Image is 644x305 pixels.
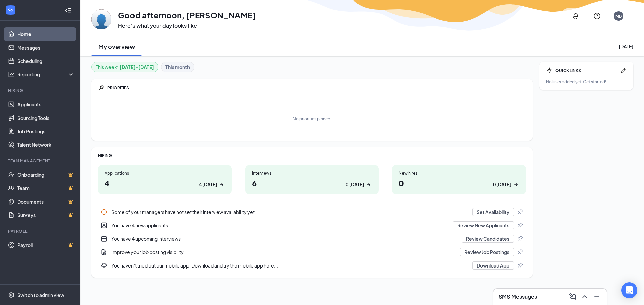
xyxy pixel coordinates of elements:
[98,219,526,232] div: You have 4 new applicants
[399,177,519,189] h1: 0
[17,138,75,151] a: Talent Network
[245,165,379,194] a: Interviews60 [DATE]ArrowRight
[620,67,627,74] svg: Pen
[111,235,458,242] div: You have 4 upcoming interviews
[17,292,64,298] div: Switch to admin view
[581,293,589,301] svg: ChevronUp
[453,221,514,229] button: Review New Applicants
[472,261,514,270] button: Download App
[17,54,75,68] a: Scheduling
[111,249,456,255] div: Improve your job posting visibility
[98,205,526,219] a: InfoSome of your managers have not set their interview availability yetSet AvailabilityPin
[572,12,580,20] svg: Notifications
[101,235,107,242] svg: CalendarNew
[8,71,15,78] svg: Analysis
[165,63,190,71] b: This month
[111,209,468,215] div: Some of your managers have not set their interview availability yet
[8,88,73,93] div: Hiring
[17,238,75,252] a: PayrollCrown
[293,116,331,122] div: No priorities pinned.
[98,165,232,194] a: Applications44 [DATE]ArrowRight
[98,232,526,245] a: CalendarNewYou have 4 upcoming interviewsReview CandidatesPin
[98,245,526,259] div: Improve your job posting visibility
[365,181,372,188] svg: ArrowRight
[101,209,107,215] svg: Info
[98,259,526,272] a: DownloadYou haven't tried out our mobile app. Download and try the mobile app here...Download AppPin
[120,63,154,71] b: [DATE] - [DATE]
[17,168,75,181] a: OnboardingCrown
[517,222,523,229] svg: Pin
[499,293,537,300] h3: SMS Messages
[101,262,107,269] svg: Download
[593,12,601,20] svg: QuestionInfo
[8,228,73,234] div: Payroll
[346,181,364,188] div: 0 [DATE]
[17,41,75,54] a: Messages
[111,262,468,269] div: You haven't tried out our mobile app. Download and try the mobile app here...
[17,208,75,222] a: SurveysCrown
[546,67,553,74] svg: Bolt
[460,248,514,256] button: Review Job Postings
[462,235,514,243] button: Review Candidates
[567,291,577,302] button: ComposeMessage
[8,158,73,164] div: Team Management
[8,292,15,298] svg: Settings
[621,282,637,298] div: Open Intercom Messenger
[98,153,526,158] div: HIRING
[619,43,633,50] div: [DATE]
[591,291,601,302] button: Minimize
[493,181,511,188] div: 0 [DATE]
[579,291,589,302] button: ChevronUp
[517,249,523,255] svg: Pin
[392,165,526,194] a: New hires00 [DATE]ArrowRight
[593,293,601,301] svg: Minimize
[17,71,75,78] div: Reporting
[569,293,577,301] svg: ComposeMessage
[98,42,135,51] h2: My overview
[399,170,519,176] div: New hires
[517,262,523,269] svg: Pin
[17,195,75,208] a: DocumentsCrown
[107,85,526,91] div: PRIORITIES
[517,235,523,242] svg: Pin
[91,9,111,29] img: Megan Barma
[555,68,617,73] div: QUICK LINKS
[517,209,523,215] svg: Pin
[105,170,225,176] div: Applications
[98,245,526,259] a: DocumentAddImprove your job posting visibilityReview Job PostingsPin
[218,181,225,188] svg: ArrowRight
[118,9,256,21] h1: Good afternoon, [PERSON_NAME]
[101,222,107,229] svg: UserEntity
[472,208,514,216] button: Set Availability
[7,7,14,13] svg: WorkstreamLogo
[546,79,627,85] div: No links added yet. Get started!
[252,170,372,176] div: Interviews
[96,63,154,71] div: This week :
[17,98,75,111] a: Applicants
[17,181,75,195] a: TeamCrown
[98,259,526,272] div: You haven't tried out our mobile app. Download and try the mobile app here...
[513,181,519,188] svg: ArrowRight
[111,222,449,229] div: You have 4 new applicants
[252,177,372,189] h1: 6
[615,13,622,19] div: MB
[17,125,75,138] a: Job Postings
[98,232,526,245] div: You have 4 upcoming interviews
[17,111,75,125] a: Sourcing Tools
[98,219,526,232] a: UserEntityYou have 4 new applicantsReview New ApplicantsPin
[65,7,71,14] svg: Collapse
[105,177,225,189] h1: 4
[199,181,217,188] div: 4 [DATE]
[17,27,75,41] a: Home
[98,205,526,219] div: Some of your managers have not set their interview availability yet
[98,84,105,91] svg: Pin
[101,249,107,255] svg: DocumentAdd
[118,22,256,29] h3: Here’s what your day looks like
